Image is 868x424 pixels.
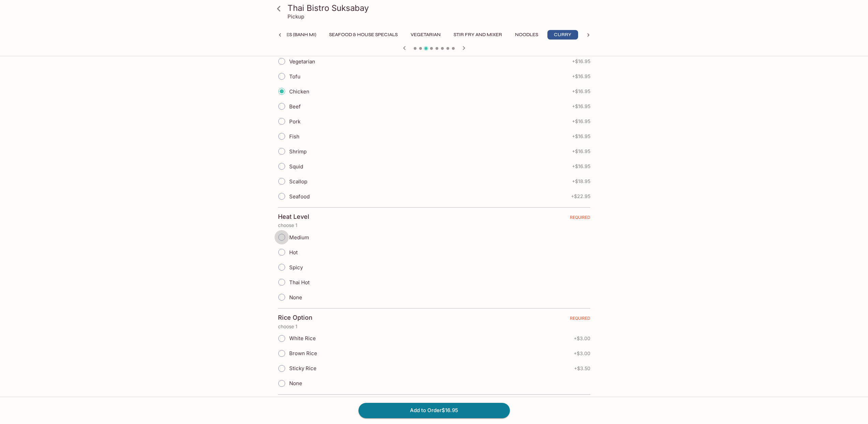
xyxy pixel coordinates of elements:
[289,350,317,357] span: Brown Rice
[289,118,300,125] span: Pork
[289,148,307,155] span: Shrimp
[572,59,590,64] span: + $16.95
[450,30,506,40] button: Stir Fry and Mixer
[572,164,590,169] span: + $16.95
[289,193,310,200] span: Seafood
[289,380,302,387] span: None
[572,119,590,124] span: + $16.95
[289,133,299,140] span: Fish
[289,335,316,342] span: White Rice
[289,178,307,185] span: Scallop
[572,74,590,79] span: + $16.95
[547,30,578,40] button: Curry
[572,149,590,154] span: + $16.95
[289,88,309,95] span: Chicken
[278,314,312,321] h4: Rice Option
[570,316,590,323] span: REQUIRED
[407,30,444,40] button: Vegetarian
[572,134,590,139] span: + $16.95
[289,58,315,65] span: Vegetarian
[289,365,317,372] span: Sticky Rice
[574,336,590,341] span: + $3.00
[570,215,590,223] span: REQUIRED
[325,30,401,40] button: Seafood & House Specials
[278,223,590,228] p: choose 1
[289,163,303,170] span: Squid
[255,30,320,40] button: Sandwiches (Banh Mi)
[574,351,590,356] span: + $3.00
[289,234,309,241] span: Medium
[278,213,309,221] h4: Heat Level
[511,30,542,40] button: Noodles
[574,366,590,371] span: + $3.50
[288,3,592,13] h3: Thai Bistro Suksabay
[289,249,298,256] span: Hot
[289,73,300,80] span: Tofu
[572,179,590,184] span: + $18.95
[288,13,304,20] p: Pickup
[289,279,310,286] span: Thai Hot
[572,89,590,94] span: + $16.95
[289,103,301,110] span: Beef
[358,403,510,418] button: Add to Order$16.95
[289,264,303,271] span: Spicy
[571,194,590,199] span: + $22.95
[278,324,590,329] p: choose 1
[572,104,590,109] span: + $16.95
[289,294,302,301] span: None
